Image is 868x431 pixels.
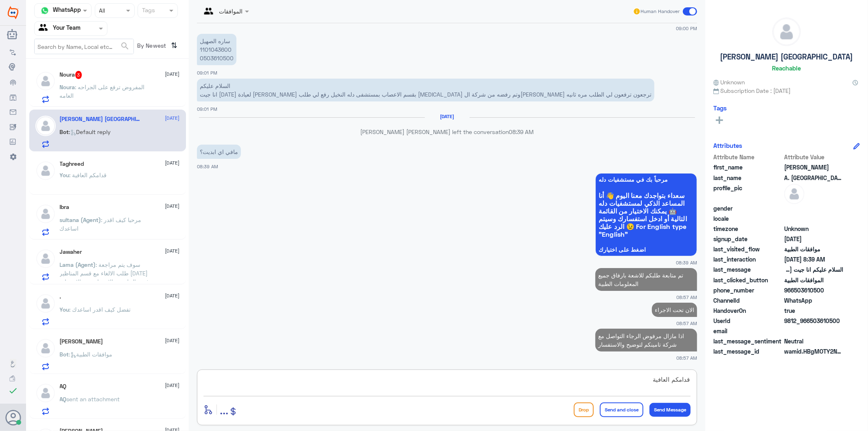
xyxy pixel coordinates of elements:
[75,71,82,79] span: 3
[713,286,783,295] span: phone_number
[676,259,697,266] span: 08:39 AM
[197,128,697,136] p: [PERSON_NAME] [PERSON_NAME] left the conversation
[713,153,783,161] span: Attribute Name
[713,163,783,172] span: first_name
[713,255,783,264] span: last_interaction
[197,145,241,159] p: 13/8/2025, 8:39 AM
[713,78,745,86] span: Unknown
[60,204,70,211] h5: Ibra
[425,114,470,119] h6: [DATE]
[599,246,694,253] span: اضغط على اختيارك
[165,202,180,210] span: [DATE]
[67,396,120,402] span: sent an attachment
[599,191,694,238] span: سعداء بتواجدك معنا اليوم 👋 أنا المساعد الذكي لمستشفيات دله 🤖 يمكنك الاختيار من القائمة التالية أو...
[713,276,783,284] span: last_clicked_button
[60,216,101,223] span: sultana (Agent)
[784,306,843,315] span: true
[35,383,56,403] img: defaultAdmin.png
[784,347,843,356] span: wamid.HBgMOTY2NTAzNjEwNTAwFQIAEhggOTYzM0I4MTU4M0I4ODU4OEZDNjkwRDg1QzQ4RDMwRTYA
[60,71,82,79] h5: Noura
[784,337,843,345] span: 0
[713,142,742,149] h6: Attributes
[713,224,783,233] span: timezone
[574,402,594,417] button: Drop
[60,293,61,300] h5: .
[713,184,783,202] span: profile_pic
[165,247,180,255] span: [DATE]
[713,204,783,213] span: gender
[773,18,800,46] img: defaultAdmin.png
[8,6,18,19] img: Widebot Logo
[60,261,149,294] span: : سوف يتم مراجعة طلب الالغاء مع قسم المناظير [DATE] في حال لم يتم الاستفاده من الاخدمات شاكره لك ...
[720,52,853,62] h5: [PERSON_NAME] [GEOGRAPHIC_DATA]
[165,159,180,167] span: [DATE]
[60,128,69,135] span: Bot
[595,329,697,352] p: 13/8/2025, 8:57 AM
[595,268,697,291] p: 13/8/2025, 8:57 AM
[784,255,843,264] span: 2025-08-13T05:39:45.4490193Z
[35,204,56,224] img: defaultAdmin.png
[784,184,805,204] img: defaultAdmin.png
[60,161,84,167] h5: Taghreed
[784,286,843,295] span: 966503610500
[5,410,21,425] button: Avatar
[35,248,56,269] img: defaultAdmin.png
[165,382,180,389] span: [DATE]
[713,317,783,325] span: UserId
[641,8,680,15] span: Human Handover
[60,84,75,90] span: Noura
[713,296,783,305] span: ChannelId
[35,161,56,181] img: defaultAdmin.png
[165,337,180,344] span: [DATE]
[599,176,694,183] span: مرحباً بك في مستشفيات دله
[220,402,228,417] span: ...
[676,320,697,327] span: 08:57 AM
[60,396,67,402] span: AQ
[713,245,783,253] span: last_visited_flow
[35,39,133,54] input: Search by Name, Local etc…
[165,70,180,78] span: [DATE]
[35,116,56,136] img: defaultAdmin.png
[784,276,843,284] span: الموافقات الطبية
[70,306,131,313] span: : تفضل كيف اقدر اساعدك
[120,40,130,53] button: search
[220,400,228,419] button: ...
[197,79,654,101] p: 12/8/2025, 9:01 PM
[600,402,643,417] button: Send and close
[39,22,51,35] img: yourTeam.svg
[713,214,783,223] span: locale
[784,204,843,213] span: null
[60,248,82,255] h5: Jawaher
[60,338,103,345] h5: Mohamed
[60,261,96,268] span: Lama (Agent)
[713,337,783,345] span: last_message_sentiment
[784,296,843,305] span: 2
[676,354,697,361] span: 08:57 AM
[120,41,130,51] span: search
[70,172,107,178] span: : قدامكم العافية
[60,84,145,99] span: : المفروض ترفع على الجراحه العامه
[69,351,113,358] span: : موافقات الطبية
[134,39,168,55] span: By Newest
[39,4,51,17] img: whatsapp.png
[784,327,843,335] span: null
[35,338,56,358] img: defaultAdmin.png
[676,25,697,32] span: 09:00 PM
[784,224,843,233] span: Unknown
[69,128,111,135] span: : Default reply
[35,71,56,91] img: defaultAdmin.png
[676,294,697,301] span: 08:57 AM
[35,293,56,314] img: defaultAdmin.png
[713,306,783,315] span: HandoverOn
[171,39,178,52] i: ⇅
[784,163,843,172] span: Sarah
[772,64,801,72] h6: Reachable
[8,386,18,396] i: check
[784,214,843,223] span: null
[784,265,843,274] span: السلام عليكم انا جيت اليوم لعيادة الدكتور ياسر واصل بقسم الاعصاب بمستشفى دله النخيل رفع لي طلب MR...
[197,70,217,75] span: 09:01 PM
[197,106,217,112] span: 09:01 PM
[784,317,843,325] span: 9812_966503610500
[165,292,180,299] span: [DATE]
[713,104,727,112] h6: Tags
